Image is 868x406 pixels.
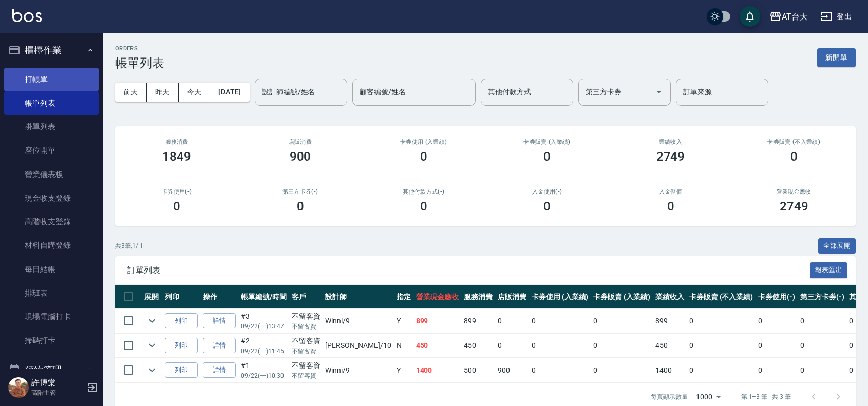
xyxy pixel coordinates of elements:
[374,139,473,145] h2: 卡券使用 (入業績)
[810,265,848,275] a: 報表匯出
[653,358,687,382] td: 1400
[756,334,798,358] td: 0
[31,388,84,397] p: 高階主管
[4,281,99,305] a: 排班表
[179,83,211,102] button: 今天
[251,188,349,195] h2: 第三方卡券(-)
[162,285,200,309] th: 列印
[818,238,856,254] button: 全部展開
[292,336,320,346] div: 不留客資
[297,199,304,214] h3: 0
[144,362,160,378] button: expand row
[529,285,591,309] th: 卡券使用 (入業績)
[687,309,756,333] td: 0
[238,358,289,382] td: #1
[495,285,529,309] th: 店販消費
[292,311,320,322] div: 不留客資
[461,334,495,358] td: 450
[127,188,226,195] h2: 卡券使用(-)
[798,285,847,309] th: 第三方卡券(-)
[543,149,551,164] h3: 0
[495,309,529,333] td: 0
[461,309,495,333] td: 899
[323,358,393,382] td: Winni /9
[241,371,287,380] p: 09/22 (一) 10:30
[165,362,198,378] button: 列印
[656,149,685,164] h3: 2749
[413,309,462,333] td: 899
[203,362,236,378] a: 詳情
[4,163,99,186] a: 營業儀表板
[144,313,160,328] button: expand row
[162,149,191,164] h3: 1849
[115,45,164,52] h2: ORDERS
[756,358,798,382] td: 0
[798,358,847,382] td: 0
[651,392,688,401] p: 每頁顯示數量
[292,360,320,371] div: 不留客資
[323,334,393,358] td: [PERSON_NAME] /10
[292,371,320,380] p: 不留客資
[292,346,320,356] p: 不留客資
[687,358,756,382] td: 0
[238,309,289,333] td: #3
[653,285,687,309] th: 業績收入
[621,139,720,145] h2: 業績收入
[816,7,856,26] button: 登出
[745,188,843,195] h2: 營業現金應收
[782,10,808,23] div: AT台大
[289,285,323,309] th: 客戶
[529,358,591,382] td: 0
[817,52,856,62] a: 新開單
[591,358,653,382] td: 0
[8,377,29,398] img: Person
[251,139,349,145] h2: 店販消費
[115,83,147,102] button: 前天
[745,139,843,145] h2: 卡券販賣 (不入業績)
[165,313,198,329] button: 列印
[591,334,653,358] td: 0
[323,285,393,309] th: 設計師
[241,346,287,356] p: 09/22 (一) 11:45
[653,309,687,333] td: 899
[591,285,653,309] th: 卡券販賣 (入業績)
[127,265,810,276] span: 訂單列表
[4,37,99,64] button: 櫃檯作業
[495,334,529,358] td: 0
[144,338,160,353] button: expand row
[12,9,42,22] img: Logo
[756,285,798,309] th: 卡券使用(-)
[413,358,462,382] td: 1400
[4,357,99,383] button: 預約管理
[741,392,791,401] p: 第 1–3 筆 共 3 筆
[203,313,236,329] a: 詳情
[4,258,99,281] a: 每日結帳
[413,285,462,309] th: 營業現金應收
[203,338,236,354] a: 詳情
[147,83,179,102] button: 昨天
[4,234,99,257] a: 材料自購登錄
[238,334,289,358] td: #2
[498,139,596,145] h2: 卡券販賣 (入業績)
[115,241,143,250] p: 共 3 筆, 1 / 1
[495,358,529,382] td: 900
[756,309,798,333] td: 0
[394,309,413,333] td: Y
[543,199,551,214] h3: 0
[200,285,238,309] th: 操作
[817,48,856,67] button: 新開單
[667,199,674,214] h3: 0
[653,334,687,358] td: 450
[765,6,812,27] button: AT台大
[4,68,99,91] a: 打帳單
[529,309,591,333] td: 0
[394,285,413,309] th: 指定
[4,139,99,162] a: 座位開單
[420,149,427,164] h3: 0
[127,139,226,145] h3: 服務消費
[241,322,287,331] p: 09/22 (一) 13:47
[292,322,320,331] p: 不留客資
[394,334,413,358] td: N
[810,262,848,278] button: 報表匯出
[142,285,162,309] th: 展開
